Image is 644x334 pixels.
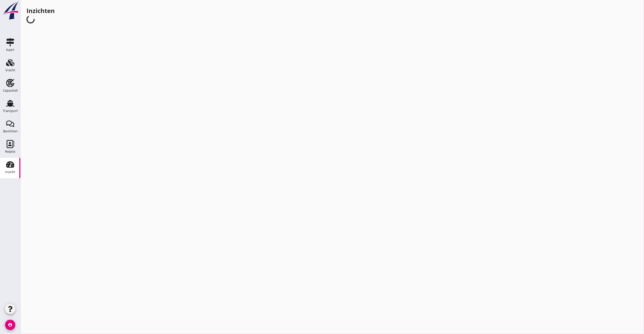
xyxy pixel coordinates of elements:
div: Berichten [3,130,18,133]
div: Transport [3,109,18,113]
div: Inzicht [5,170,15,174]
div: Relatie [5,150,15,153]
div: Capaciteit [3,89,18,92]
img: logo-small.a267ee39.svg [1,1,19,20]
i: account_circle [5,320,15,330]
h1: Inzichten [26,6,332,15]
div: Kaart [6,48,14,51]
div: Vracht [5,68,15,72]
